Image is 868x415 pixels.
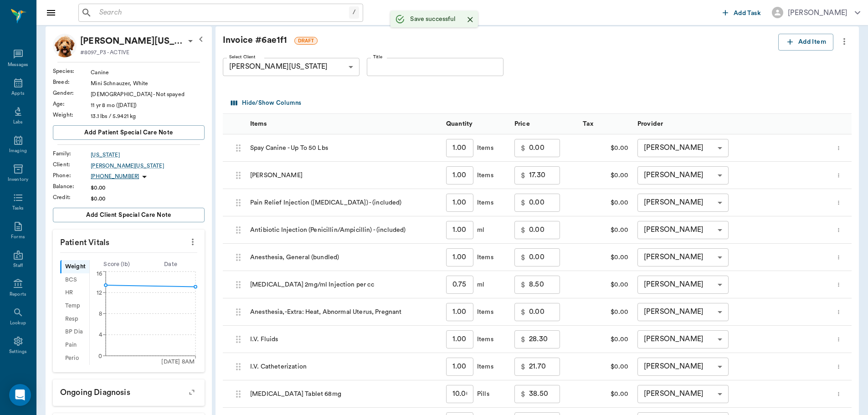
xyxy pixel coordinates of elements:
[473,171,493,180] div: Items
[521,252,525,263] p: $
[246,271,442,298] div: [MEDICAL_DATA] 2mg/ml Injection per cc
[473,280,484,289] div: ml
[91,101,205,109] div: 11 yr 8 mo ([DATE])
[529,276,560,294] input: 0.00
[144,260,198,269] div: Date
[246,134,442,162] div: Spay Canine - Up To 50 Lbs
[60,273,89,287] div: BCS
[442,114,510,134] div: Quantity
[229,54,255,60] label: Select Client
[473,389,489,399] div: Pills
[91,195,205,203] div: $0.00
[473,335,493,344] div: Items
[91,90,205,98] div: [DEMOGRAPHIC_DATA] - Not spayed
[514,111,530,137] div: Price
[295,37,317,44] span: DRAFT
[8,176,28,183] div: Inventory
[578,244,633,271] div: $0.00
[578,216,633,244] div: $0.00
[473,198,493,207] div: Items
[97,271,102,277] tspan: 16
[11,234,25,241] div: Forms
[223,58,360,76] div: [PERSON_NAME][US_STATE]
[567,387,572,401] button: message
[529,194,560,212] input: 0.00
[521,170,525,181] p: $
[90,260,144,269] div: Score ( lb )
[529,303,560,321] input: 0.00
[99,311,102,317] tspan: 8
[637,276,729,294] div: [PERSON_NAME]
[578,380,633,408] div: $0.00
[837,34,852,49] button: more
[53,111,91,119] div: Weight :
[473,143,493,153] div: Items
[833,168,844,183] button: more
[463,13,477,26] button: Close
[250,111,267,137] div: Items
[833,250,844,265] button: more
[719,4,765,21] button: Add Task
[833,277,844,292] button: more
[578,353,633,380] div: $0.00
[521,307,525,318] p: $
[42,4,60,22] button: Close drawer
[13,262,23,269] div: Staff
[53,100,91,108] div: Age :
[246,244,442,271] div: Anesthesia, General (bundled)
[60,326,89,339] div: BP Dia
[529,330,560,348] input: 0.00
[529,139,560,157] input: 0.00
[53,89,91,97] div: Gender :
[473,253,493,262] div: Items
[578,326,633,353] div: $0.00
[637,385,729,403] div: [PERSON_NAME]
[53,171,91,179] div: Phone :
[12,205,24,212] div: Tasks
[91,68,205,77] div: Canine
[473,362,493,371] div: Items
[633,114,829,134] div: Provider
[637,111,663,137] div: Provider
[521,225,525,236] p: $
[833,140,844,156] button: more
[9,148,27,154] div: Imaging
[96,6,349,19] input: Search
[185,234,200,250] button: more
[99,332,103,338] tspan: 4
[97,290,102,295] tspan: 12
[91,79,205,87] div: Mini Schnauzer, White
[833,359,844,374] button: more
[91,162,205,170] a: [PERSON_NAME][US_STATE]
[9,348,27,355] div: Settings
[9,384,31,406] div: Open Intercom Messenger
[229,96,303,110] button: Select columns
[10,291,26,298] div: Reports
[521,334,525,345] p: $
[637,221,729,239] div: [PERSON_NAME]
[53,34,77,57] img: Profile Image
[246,326,442,353] div: I.V. Fluids
[10,320,26,327] div: Lookup
[529,248,560,266] input: 0.00
[349,6,359,19] div: /
[765,4,868,21] button: [PERSON_NAME]
[60,287,89,300] div: HR
[91,112,205,120] div: 13.1 lbs / 5.9421 kg
[80,34,185,48] div: Sadie Washington
[60,313,89,326] div: Resp
[529,358,560,376] input: 0.00
[788,7,847,18] div: [PERSON_NAME]
[833,332,844,347] button: more
[246,353,442,380] div: I.V. Catheterization
[246,189,442,216] div: Pain Relief Injection ([MEDICAL_DATA]) - (included)
[578,271,633,298] div: $0.00
[53,160,91,169] div: Client :
[246,380,442,408] div: [MEDICAL_DATA] Tablet 68mg
[410,11,456,27] div: Save successful
[578,298,633,326] div: $0.00
[521,279,525,290] p: $
[91,184,205,192] div: $0.00
[637,358,729,376] div: [PERSON_NAME]
[778,34,833,51] button: Add Item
